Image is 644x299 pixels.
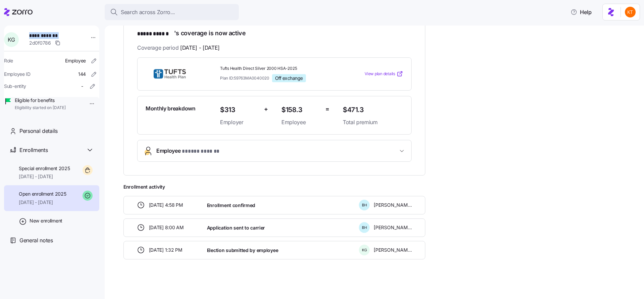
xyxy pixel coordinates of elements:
span: Employer [220,118,259,127]
img: THP Direct [146,66,194,82]
span: B H [362,203,367,207]
span: Enrollments [19,146,48,154]
span: B H [362,226,367,230]
span: Tufts Health Direct Silver 2000 HSA-2025 [220,66,337,71]
span: Eligibility started on [DATE] [15,105,66,111]
span: $158.3 [281,104,320,115]
span: Application sent to carrier [207,225,265,231]
span: Special enrollment 2025 [19,165,70,172]
span: $313 [220,104,259,115]
span: 144 [78,71,86,78]
span: Role [4,57,13,64]
span: [DATE] - [DATE] [19,199,66,206]
h1: 's coverage is now active [137,29,412,38]
span: [PERSON_NAME] [374,224,412,231]
span: [DATE] 1:32 PM [149,247,182,253]
span: Employee [65,57,86,64]
span: + [264,104,268,114]
span: Personal details [19,127,58,135]
button: Search across Zorro... [105,4,239,20]
span: Election submitted by employee [207,247,278,254]
span: New enrollment [30,217,62,224]
span: [DATE] 4:58 PM [149,202,183,208]
span: Sub-entity [4,83,26,90]
span: K G [362,248,367,252]
a: View plan details [365,70,403,77]
span: = [325,104,329,114]
button: Help [565,5,597,19]
span: - [81,83,83,90]
span: Open enrollment 2025 [19,191,66,197]
span: Employee ID [4,71,31,78]
span: Employee [281,118,320,127]
span: Enrollment confirmed [207,202,255,209]
span: [DATE] - [DATE] [180,44,220,52]
span: General notes [19,236,53,245]
span: Coverage period [137,44,220,52]
span: Employee [156,147,222,156]
span: Help [571,8,592,16]
span: Monthly breakdown [146,104,196,113]
span: Eligible for benefits [15,97,66,104]
span: 2d0f0786 [29,40,51,46]
span: K G [8,37,15,42]
span: [PERSON_NAME] [374,202,412,208]
img: aad2ddc74cf02b1998d54877cdc71599 [625,7,636,17]
span: Plan ID: 59763MA0040020 [220,75,269,81]
span: $471.3 [343,104,403,115]
span: Off exchange [275,75,303,81]
span: Total premium [343,118,403,127]
span: [DATE] - [DATE] [19,173,70,180]
span: Search across Zorro... [121,8,175,16]
span: [PERSON_NAME] [374,247,412,253]
span: Enrollment activity [123,184,425,190]
span: [DATE] 8:00 AM [149,224,184,231]
span: View plan details [365,71,395,77]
